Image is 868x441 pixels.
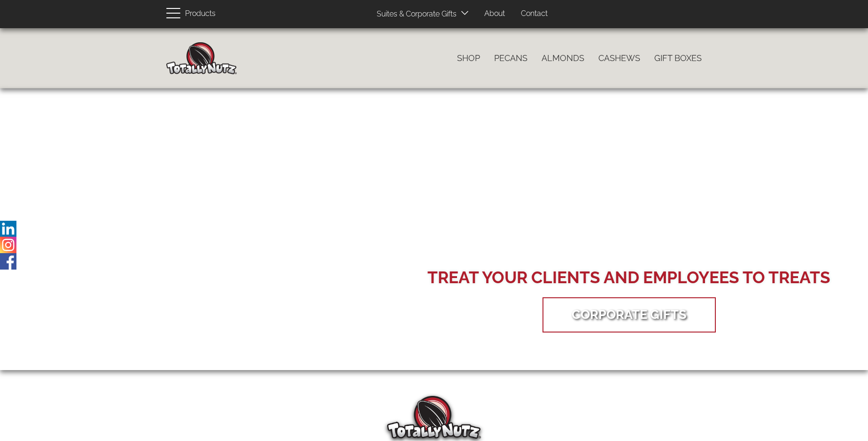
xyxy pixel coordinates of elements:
[370,5,459,23] a: Suites & Corporate Gifts
[185,7,216,21] span: Products
[647,48,709,68] a: Gift Boxes
[487,48,535,68] a: Pecans
[535,48,591,68] a: Almonds
[427,266,830,289] div: Treat your Clients and Employees to Treats
[558,300,701,329] a: Corporate Gifts
[166,42,237,74] img: Home
[514,5,555,23] a: Contact
[591,48,647,68] a: Cashews
[387,396,481,439] img: Totally Nutz Logo
[450,48,487,68] a: Shop
[477,5,512,23] a: About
